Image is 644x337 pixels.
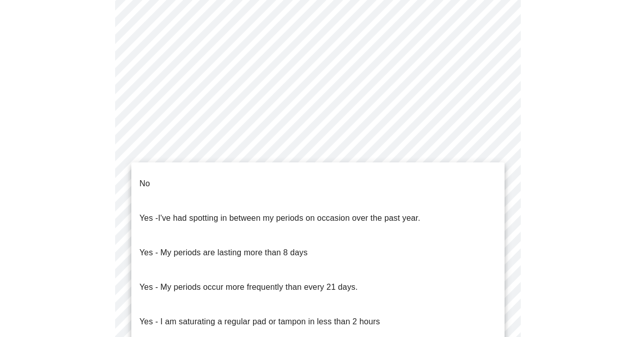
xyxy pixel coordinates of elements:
p: Yes - My periods occur more frequently than every 21 days. [139,281,358,293]
p: Yes - [139,212,420,224]
p: Yes - My periods are lasting more than 8 days [139,247,308,259]
p: No [139,178,150,190]
p: Yes - I am saturating a regular pad or tampon in less than 2 hours [139,316,380,328]
span: I've had spotting in between my periods on occasion over the past year. [158,214,420,222]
